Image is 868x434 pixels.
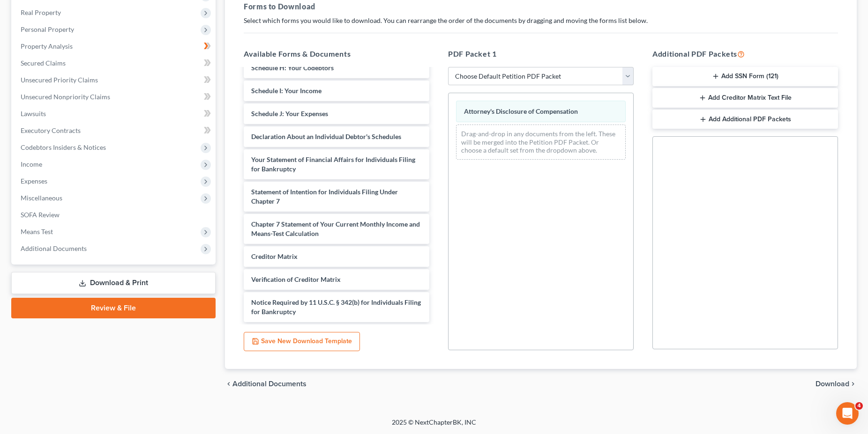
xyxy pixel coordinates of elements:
[21,59,66,67] span: Secured Claims
[652,67,838,87] button: Add SSN Form (121)
[21,126,81,134] span: Executory Contracts
[244,16,838,25] p: Select which forms you would like to download. You can rearrange the order of the documents by dr...
[13,122,216,139] a: Executory Contracts
[21,110,46,118] span: Lawsuits
[836,402,859,425] iframe: Intercom live chat
[251,252,298,260] span: Creditor Matrix
[13,72,216,88] a: Unsecured Priority Claims
[21,211,60,219] span: SOFA Review
[11,272,216,294] a: Download & Print
[225,380,232,388] i: chevron_left
[13,206,216,223] a: SOFA Review
[251,188,398,205] span: Statement of Intention for Individuals Filing Under Chapter 7
[225,380,307,388] a: chevron_left Additional Documents
[456,125,626,160] div: Drag-and-drop in any documents from the left. These will be merged into the Petition PDF Packet. ...
[251,155,415,173] span: Your Statement of Financial Affairs for Individuals Filing for Bankruptcy
[251,132,401,140] span: Declaration About an Individual Debtor's Schedules
[13,55,216,72] a: Secured Claims
[21,25,74,33] span: Personal Property
[251,220,420,237] span: Chapter 7 Statement of Your Current Monthly Income and Means-Test Calculation
[21,8,61,16] span: Real Property
[251,64,334,72] span: Schedule H: Your Codebtors
[232,380,307,388] span: Additional Documents
[816,380,849,388] span: Download
[21,42,73,50] span: Property Analysis
[251,275,341,283] span: Verification of Creditor Matrix
[21,143,106,151] span: Codebtors Insiders & Notices
[21,177,47,185] span: Expenses
[244,1,838,12] h5: Forms to Download
[244,48,429,59] h5: Available Forms & Documents
[11,298,216,318] a: Review & File
[652,110,838,129] button: Add Additional PDF Packets
[13,88,216,105] a: Unsecured Nonpriority Claims
[464,107,578,115] span: Attorney's Disclosure of Compensation
[21,194,62,202] span: Miscellaneous
[21,244,87,252] span: Additional Documents
[21,93,110,101] span: Unsecured Nonpriority Claims
[21,228,53,235] span: Means Test
[849,380,857,388] i: chevron_right
[855,402,863,410] span: 4
[251,110,328,118] span: Schedule J: Your Expenses
[251,298,421,316] span: Notice Required by 11 U.S.C. § 342(b) for Individuals Filing for Bankruptcy
[652,48,838,59] h5: Additional PDF Packets
[244,332,360,352] button: Save New Download Template
[13,105,216,122] a: Lawsuits
[21,76,98,84] span: Unsecured Priority Claims
[448,48,634,59] h5: PDF Packet 1
[13,38,216,55] a: Property Analysis
[816,380,857,388] button: Download chevron_right
[21,160,42,168] span: Income
[251,87,322,95] span: Schedule I: Your Income
[652,88,838,108] button: Add Creditor Matrix Text File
